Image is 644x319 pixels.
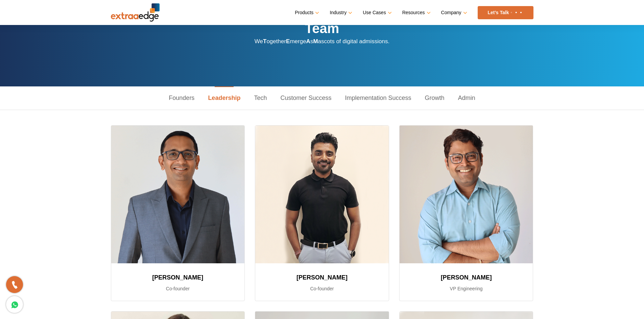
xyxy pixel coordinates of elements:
[402,8,429,18] a: Resources
[363,8,390,18] a: Use Cases
[273,86,338,110] a: Customer Success
[162,86,201,110] a: Founders
[408,285,525,293] p: VP Engineering
[263,285,381,293] p: Co-founder
[119,285,237,293] p: Co-founder
[306,38,310,45] strong: A
[255,36,389,46] p: We ogether merge s ascots of digital admissions.
[263,38,266,45] strong: T
[408,271,525,284] h3: [PERSON_NAME]
[119,271,237,284] h3: [PERSON_NAME]
[286,38,290,45] strong: E
[313,38,318,45] strong: M
[418,86,451,110] a: Growth
[295,8,318,18] a: Products
[330,8,351,18] a: Industry
[451,86,482,110] a: Admin
[201,86,247,110] a: Leadership
[478,6,533,19] a: Let’s Talk
[338,86,418,110] a: Implementation Success
[263,271,381,284] h3: [PERSON_NAME]
[305,21,339,36] strong: Team
[247,86,273,110] a: Tech
[441,8,466,18] a: Company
